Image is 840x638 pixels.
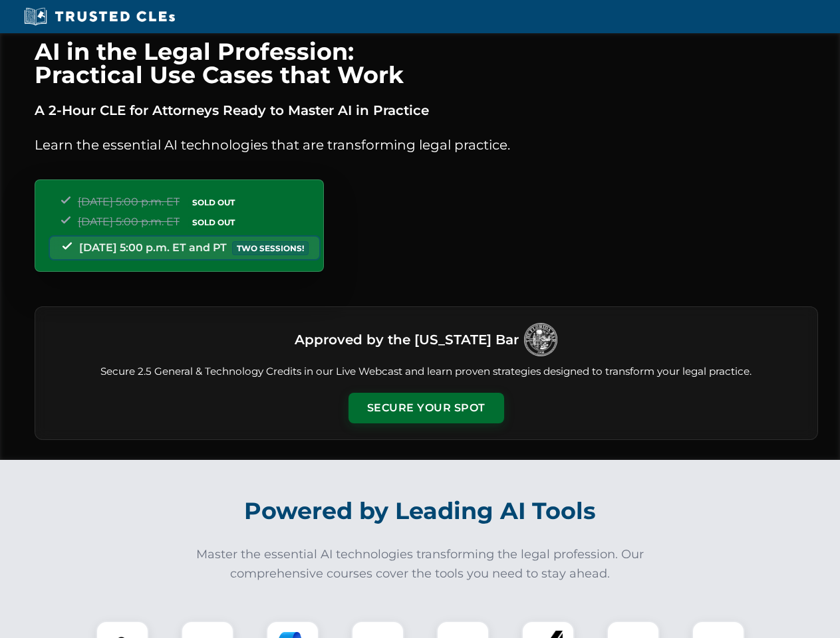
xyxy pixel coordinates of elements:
img: Trusted CLEs [20,7,179,27]
h3: Approved by the [US_STATE] Bar [295,328,519,352]
span: SOLD OUT [188,215,239,229]
h1: AI in the Legal Profession: Practical Use Cases that Work [35,40,818,86]
span: SOLD OUT [188,195,239,209]
p: Master the essential AI technologies transforming the legal profession. Our comprehensive courses... [188,545,653,584]
p: Secure 2.5 General & Technology Credits in our Live Webcast and learn proven strategies designed ... [51,364,801,379]
button: Secure Your Spot [349,393,504,423]
h2: Powered by Leading AI Tools [52,488,789,534]
p: Learn the essential AI technologies that are transforming legal practice. [35,134,818,156]
img: Logo [524,323,557,356]
span: [DATE] 5:00 p.m. ET [78,215,180,228]
span: [DATE] 5:00 p.m. ET [78,195,180,208]
p: A 2-Hour CLE for Attorneys Ready to Master AI in Practice [35,100,818,121]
